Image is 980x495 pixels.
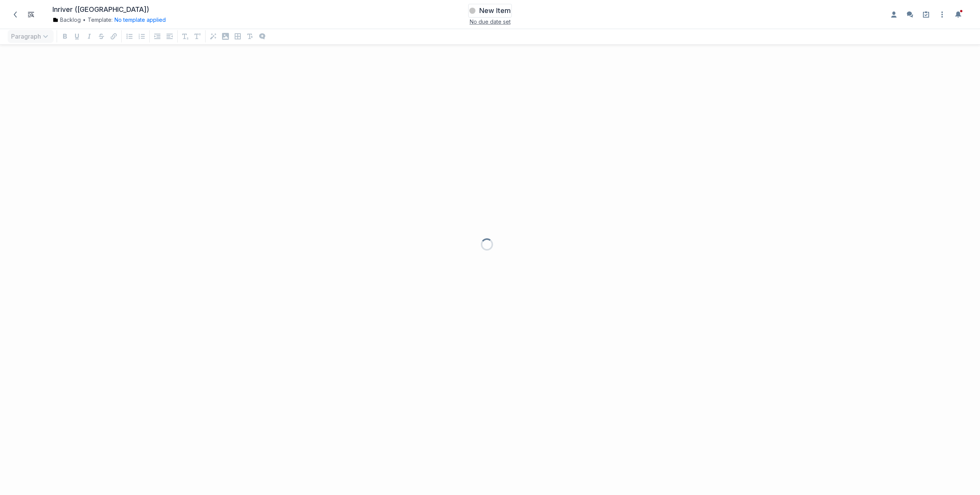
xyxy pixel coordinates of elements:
span: No due date set [470,18,511,25]
button: Enable the assignees sidebar [888,8,900,21]
span: Inriver ([GEOGRAPHIC_DATA]) [52,5,149,14]
button: New Item [468,4,512,18]
h3: New Item [479,6,511,15]
button: Toggle the notification sidebar [952,8,964,21]
div: No template applied [113,16,166,24]
a: Setup guide [920,8,932,21]
button: No due date set [470,18,511,26]
a: Back [9,8,22,21]
div: Paragraph [6,28,55,44]
a: Backlog [52,16,81,24]
button: No template applied [114,16,166,24]
h1: Inriver (Ntara) [52,5,149,14]
span: • [83,16,86,24]
button: Enable the commenting sidebar [904,8,916,21]
div: New ItemNo due date set [367,4,612,25]
button: Toggle Item List [25,8,37,21]
div: Template: [52,16,324,24]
